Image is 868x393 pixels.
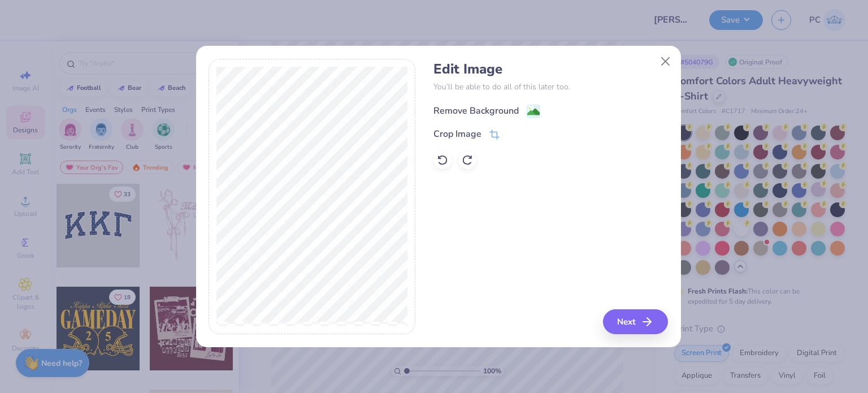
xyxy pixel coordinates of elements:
button: Next [603,309,668,334]
h4: Edit Image [433,61,668,77]
div: Remove Background [433,104,519,118]
button: Close [654,51,676,72]
div: Crop Image [433,127,481,141]
p: You’ll be able to do all of this later too. [433,81,668,93]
